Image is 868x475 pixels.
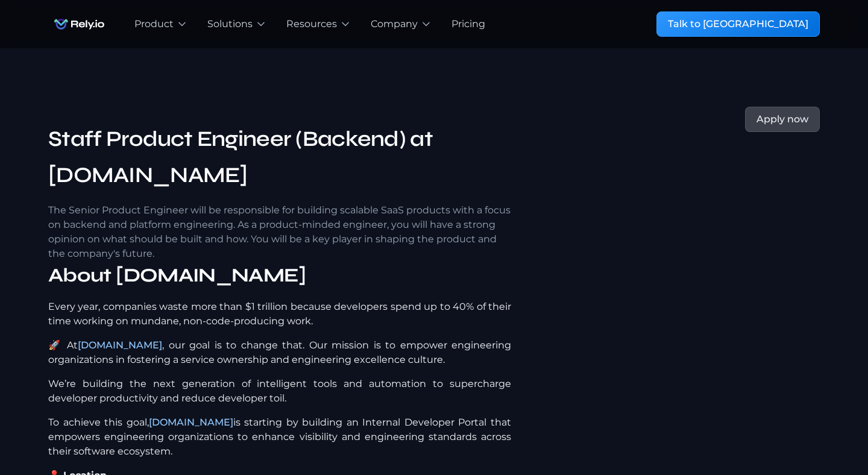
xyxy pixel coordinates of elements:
[207,17,253,31] div: Solutions
[668,17,808,31] div: Talk to [GEOGRAPHIC_DATA]
[48,121,511,193] h2: Staff Product Engineer (Backend) at [DOMAIN_NAME]
[48,263,306,287] strong: About [DOMAIN_NAME]
[48,12,110,36] a: home
[149,417,233,428] a: [DOMAIN_NAME]
[286,17,337,31] div: Resources
[48,338,511,367] p: 🚀 At , our goal is to change that. Our mission is to empower engineering organizations in fosteri...
[756,112,808,127] div: Apply now
[78,339,162,351] a: [DOMAIN_NAME]
[656,11,820,37] a: Talk to [GEOGRAPHIC_DATA]
[371,17,418,31] div: Company
[48,300,511,329] p: Every year, companies waste more than $1 trillion because developers spend up to 40% of their tim...
[48,203,511,261] p: The Senior Product Engineer will be responsible for building scalable SaaS products with a focus ...
[48,415,511,459] p: To achieve this goal, is starting by building an Internal Developer Portal that empowers engineer...
[134,17,174,31] div: Product
[451,17,485,31] a: Pricing
[48,12,110,36] img: Rely.io logo
[48,377,511,406] p: We’re building the next generation of intelligent tools and automation to supercharge developer p...
[745,107,820,132] a: Apply now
